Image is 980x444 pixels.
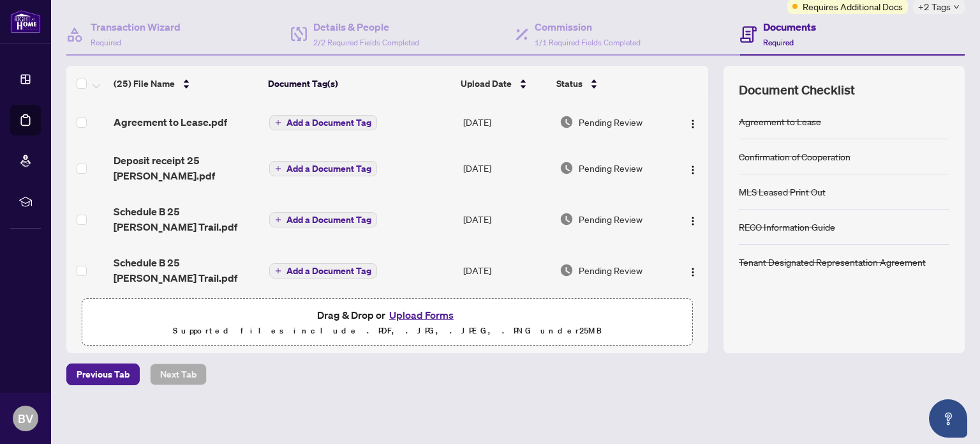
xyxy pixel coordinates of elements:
[385,307,457,323] button: Upload Forms
[579,263,642,277] span: Pending Review
[763,19,816,34] h4: Documents
[269,212,377,227] button: Add a Document Tag
[560,263,574,277] img: Document Status
[739,185,826,199] div: MLS Leased Print Out
[579,212,642,226] span: Pending Review
[269,263,377,279] button: Add a Document Tag
[739,220,835,234] div: RECO Information Guide
[286,266,371,275] span: Add a Document Tag
[269,114,377,131] button: Add a Document Tag
[688,119,698,129] img: Logo
[739,81,855,99] span: Document Checklist
[739,114,821,128] div: Agreement to Lease
[18,410,33,427] span: BV
[77,364,130,385] span: Previous Tab
[317,307,457,323] span: Drag & Drop or
[275,165,281,172] span: plus
[269,115,377,130] button: Add a Document Tag
[953,4,960,10] span: down
[929,399,967,438] button: Open asap
[275,217,281,223] span: plus
[456,66,551,102] th: Upload Date
[269,263,377,279] button: Add a Document Tag
[90,323,685,339] p: Supported files include .PDF, .JPG, .JPEG, .PNG under 25 MB
[313,19,419,34] h4: Details & People
[683,112,703,132] button: Logo
[739,255,926,269] div: Tenant Designated Representation Agreement
[114,153,258,183] span: Deposit receipt 25 [PERSON_NAME].pdf
[683,209,703,229] button: Logo
[688,165,698,175] img: Logo
[688,216,698,226] img: Logo
[114,204,258,234] span: Schedule B 25 [PERSON_NAME] Trail.pdf
[458,245,554,296] td: [DATE]
[579,161,642,175] span: Pending Review
[91,19,181,34] h4: Transaction Wizard
[739,149,850,164] div: Confirmation of Cooperation
[458,194,554,245] td: [DATE]
[551,66,671,102] th: Status
[458,142,554,194] td: [DATE]
[286,164,371,173] span: Add a Document Tag
[269,211,377,228] button: Add a Document Tag
[461,77,512,91] span: Upload Date
[560,115,574,129] img: Document Status
[286,118,371,127] span: Add a Document Tag
[82,299,692,346] span: Drag & Drop orUpload FormsSupported files include .PDF, .JPG, .JPEG, .PNG under25MB
[683,260,703,280] button: Logo
[263,66,456,102] th: Document Tag(s)
[114,114,227,130] span: Agreement to Lease.pdf
[763,38,794,47] span: Required
[560,212,574,226] img: Document Status
[535,38,641,47] span: 1/1 Required Fields Completed
[10,10,41,33] img: logo
[91,38,121,47] span: Required
[114,77,175,91] span: (25) File Name
[114,255,258,286] span: Schedule B 25 [PERSON_NAME] Trail.pdf
[108,66,263,102] th: (25) File Name
[579,115,642,129] span: Pending Review
[458,102,554,142] td: [DATE]
[275,268,281,274] span: plus
[286,215,371,224] span: Add a Document Tag
[560,161,574,175] img: Document Status
[269,161,377,176] button: Add a Document Tag
[683,158,703,178] button: Logo
[556,77,583,91] span: Status
[150,364,207,385] button: Next Tab
[66,364,140,385] button: Previous Tab
[275,119,281,126] span: plus
[269,160,377,177] button: Add a Document Tag
[688,267,698,277] img: Logo
[313,38,419,47] span: 2/2 Required Fields Completed
[535,19,641,34] h4: Commission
